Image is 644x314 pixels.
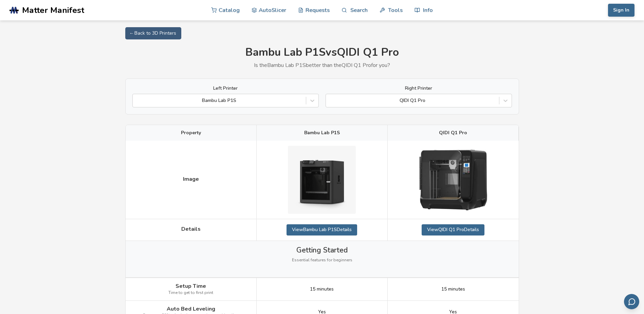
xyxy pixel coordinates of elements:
span: Auto Bed Leveling [167,306,215,312]
button: Send feedback via email [624,294,639,309]
a: ViewBambu Lab P1SDetails [287,224,357,235]
span: Essential features for beginners [292,258,352,263]
a: ViewQIDI Q1 ProDetails [422,224,484,235]
button: Sign In [608,4,634,17]
span: 15 minutes [310,286,334,292]
span: Setup Time [176,283,206,289]
span: Bambu Lab P1S [304,130,340,136]
p: Is the Bambu Lab P1S better than the QIDI Q1 Pro for you? [125,62,519,68]
span: QIDI Q1 Pro [439,130,467,136]
input: Bambu Lab P1S [136,98,137,103]
a: ← Back to 3D Printers [125,27,181,39]
span: 15 minutes [441,286,465,292]
span: Property [181,130,201,136]
img: Bambu Lab P1S [288,146,356,214]
span: Getting Started [296,246,348,254]
span: Time to get to first print [168,291,213,295]
img: QIDI Q1 Pro [419,150,487,210]
h1: Bambu Lab P1S vs QIDI Q1 Pro [125,46,519,59]
input: QIDI Q1 Pro [329,98,331,103]
span: Details [181,226,201,232]
span: Image [183,176,199,182]
label: Left Printer [132,86,319,91]
label: Right Printer [326,86,512,91]
span: Matter Manifest [22,5,84,15]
